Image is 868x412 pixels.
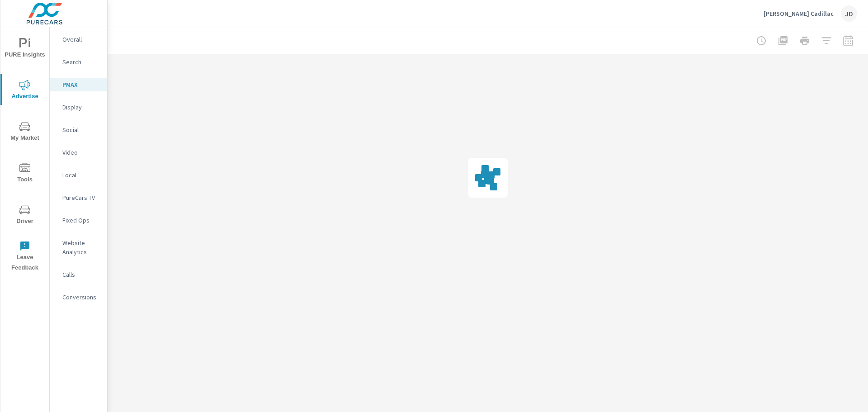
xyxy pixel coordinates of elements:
[3,163,47,185] span: Tools
[3,241,47,273] span: Leave Feedback
[0,27,49,277] div: nav menu
[62,238,100,256] p: Website Analytics
[62,35,100,44] p: Overall
[50,55,107,69] div: Search
[50,78,107,91] div: PMAX
[841,5,857,22] div: JD
[764,9,834,18] p: [PERSON_NAME] Cadillac
[50,213,107,227] div: Fixed Ops
[62,270,100,279] p: Calls
[50,100,107,114] div: Display
[62,293,100,302] p: Conversions
[62,103,100,112] p: Display
[62,80,100,89] p: PMAX
[62,125,100,134] p: Social
[62,170,100,180] p: Local
[62,148,100,157] p: Video
[50,268,107,281] div: Calls
[50,146,107,159] div: Video
[3,38,47,60] span: PURE Insights
[3,204,47,227] span: Driver
[50,236,107,259] div: Website Analytics
[50,33,107,46] div: Overall
[50,168,107,182] div: Local
[62,57,100,66] p: Search
[3,80,47,102] span: Advertise
[50,191,107,204] div: PureCars TV
[3,121,47,143] span: My Market
[50,290,107,304] div: Conversions
[62,193,100,202] p: PureCars TV
[62,216,100,225] p: Fixed Ops
[50,123,107,137] div: Social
